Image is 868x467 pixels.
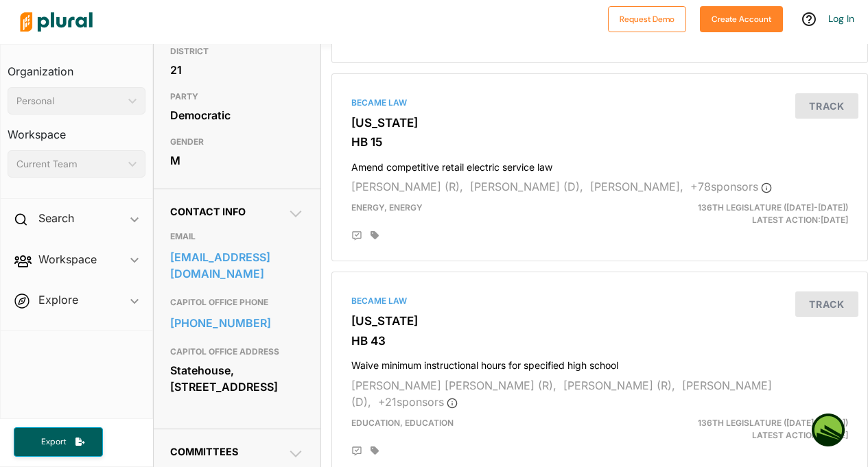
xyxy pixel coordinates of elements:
h3: PARTY [170,88,305,105]
a: Create Account [700,11,783,25]
button: Track [795,93,858,119]
h3: CAPITOL OFFICE ADDRESS [170,344,305,360]
button: Track [795,291,858,317]
span: Education, Education [351,418,454,428]
span: 136th Legislature ([DATE]-[DATE]) [698,418,848,428]
div: Democratic [170,105,305,125]
a: Log In [828,12,854,25]
button: Request Demo [608,6,686,32]
a: Request Demo [608,11,686,25]
span: + 78 sponsor s [690,180,772,193]
div: M [170,150,305,171]
h3: DISTRICT [170,43,305,60]
div: Add Position Statement [351,230,362,241]
h3: HB 15 [351,135,848,149]
span: + 21 sponsor s [378,395,458,409]
button: Create Account [700,6,783,32]
span: Contact Info [170,206,246,217]
div: Add tags [371,230,379,240]
a: [EMAIL_ADDRESS][DOMAIN_NAME] [170,247,305,284]
h3: Organization [8,51,145,82]
div: 21 [170,60,305,80]
span: 136th Legislature ([DATE]-[DATE]) [698,202,848,213]
h4: Amend competitive retail electric service law [351,155,848,173]
span: Committees [170,446,238,457]
button: Export [14,427,103,457]
span: [PERSON_NAME], [590,180,683,193]
div: Personal [16,94,123,108]
span: Energy, Energy [351,202,423,213]
a: [PHONE_NUMBER] [170,313,305,333]
h3: Workspace [8,115,145,145]
h4: Waive minimum instructional hours for specified high school [351,353,848,372]
span: Export [32,436,75,448]
div: Latest Action: [DATE] [686,202,858,226]
span: [PERSON_NAME] (D), [470,180,583,193]
h3: GENDER [170,134,305,150]
h3: CAPITOL OFFICE PHONE [170,294,305,311]
span: [PERSON_NAME] (R), [351,180,463,193]
span: [PERSON_NAME] (R), [563,379,675,392]
h2: Search [38,211,74,226]
div: Add tags [371,446,379,455]
div: Add Position Statement [351,446,362,457]
span: [PERSON_NAME] [PERSON_NAME] (R), [351,379,556,392]
div: Current Team [16,157,123,171]
div: Latest Action: [DATE] [686,417,858,442]
h3: [US_STATE] [351,314,848,328]
h3: HB 43 [351,334,848,348]
div: Statehouse, [STREET_ADDRESS] [170,360,305,397]
div: Became Law [351,295,848,307]
h3: [US_STATE] [351,116,848,130]
span: [PERSON_NAME] (D), [351,379,772,409]
div: Became Law [351,97,848,109]
h3: EMAIL [170,228,305,245]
